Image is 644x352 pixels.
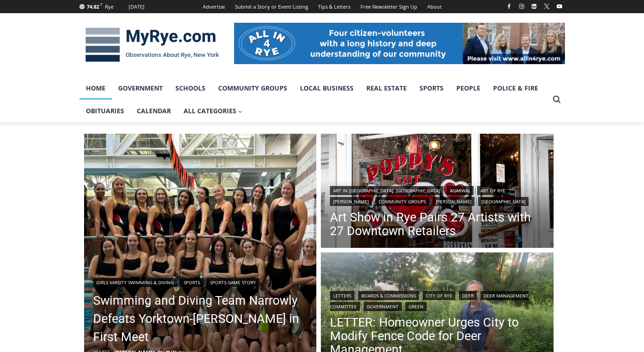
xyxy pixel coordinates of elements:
a: Swimming and Diving Team Narrowly Defeats Yorktown-[PERSON_NAME] in First Meet [93,292,308,346]
a: Art Show in Rye Pairs 27 Artists with 27 Downtown Retailers [330,211,544,238]
a: Instagram [516,1,527,12]
a: [GEOGRAPHIC_DATA] [478,197,529,206]
a: Government [112,77,169,100]
a: Letters [330,291,354,300]
a: People [450,77,487,100]
a: [PERSON_NAME] [433,197,474,206]
a: Green [405,302,427,311]
a: Deer [459,291,477,300]
a: Community Groups [375,197,429,206]
button: View Search Form [549,91,565,108]
div: | | | | | | [330,289,544,311]
a: Community Groups [212,77,294,100]
a: Boards & Commissions [358,291,419,300]
a: Home [80,77,112,100]
img: MyRye.com [80,21,225,69]
a: Art in [GEOGRAPHIC_DATA], [GEOGRAPHIC_DATA] [330,186,443,195]
a: City of Rye [423,291,455,300]
a: Calendar [130,100,177,122]
a: Obituaries [80,100,130,122]
nav: Primary Navigation [80,77,549,123]
a: Agarwal [447,186,474,195]
a: Real Estate [360,77,413,100]
img: (PHOTO: Poppy's Cafe. The window of this beloved Rye staple is painted for different events throu... [321,134,554,250]
div: | | | | | | [330,184,544,206]
a: Sports [180,278,203,287]
a: Linkedin [529,1,539,12]
a: Facebook [504,1,514,12]
span: F [100,2,102,7]
a: Sports [413,77,450,100]
img: All in for Rye [234,23,565,64]
a: Local Business [294,77,360,100]
div: Rye [105,3,114,11]
a: YouTube [554,1,565,12]
a: Sports Game Story [207,278,259,287]
span: All Categories [184,106,243,116]
a: Police & Fire [487,77,544,100]
a: All Categories [177,100,249,122]
div: | | [93,276,308,287]
a: X [541,1,552,12]
span: 74.82 [87,3,99,10]
a: Girls Varsity Swimming & Diving [93,278,177,287]
a: Government [364,302,402,311]
div: [DATE] [129,3,145,11]
a: Art of Rye [477,186,509,195]
a: Schools [169,77,212,100]
a: [PERSON_NAME] [330,197,372,206]
a: Read More Art Show in Rye Pairs 27 Artists with 27 Downtown Retailers [321,134,554,250]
